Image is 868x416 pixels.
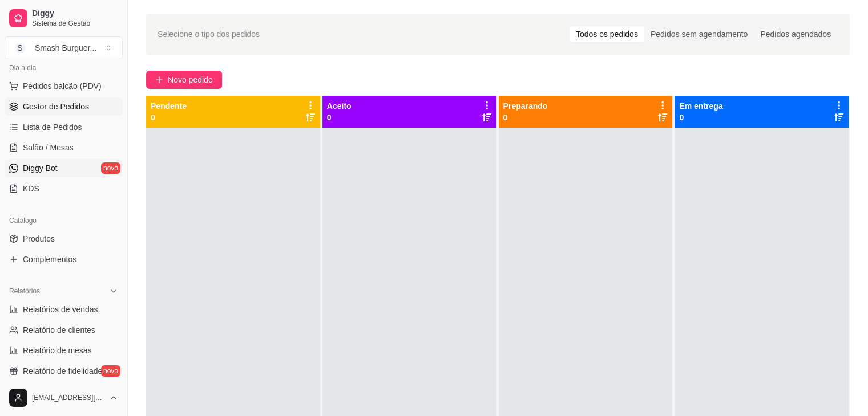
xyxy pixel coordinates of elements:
span: Lista de Pedidos [23,121,82,133]
span: S [14,42,26,54]
a: Complementos [5,250,123,268]
span: Relatório de mesas [23,345,92,356]
button: [EMAIL_ADDRESS][DOMAIN_NAME] [5,384,123,411]
p: Pendente [151,100,187,112]
a: Produtos [5,230,123,248]
div: Pedidos sem agendamento [644,26,754,42]
button: Novo pedido [146,71,222,89]
span: Complementos [23,254,76,265]
span: Diggy Bot [23,162,58,174]
div: Catálogo [5,211,123,230]
button: Pedidos balcão (PDV) [5,77,123,95]
span: Gestor de Pedidos [23,101,89,112]
a: Relatórios de vendas [5,300,123,319]
a: Salão / Mesas [5,138,123,157]
p: 0 [503,112,548,123]
p: Preparando [503,100,548,112]
p: 0 [679,112,722,123]
p: Em entrega [679,100,722,112]
span: Relatório de fidelidade [23,365,102,377]
a: DiggySistema de Gestão [5,5,123,32]
span: [EMAIL_ADDRESS][DOMAIN_NAME] [32,393,104,402]
span: Salão / Mesas [23,142,74,153]
div: Smash Burguer ... [35,42,96,54]
a: Relatório de clientes [5,321,123,339]
span: plus [155,76,163,84]
a: KDS [5,180,123,198]
a: Relatório de mesas [5,341,123,360]
span: KDS [23,183,39,194]
span: Produtos [23,233,55,244]
p: 0 [327,112,352,123]
button: Select a team [5,36,123,59]
div: Pedidos agendados [754,26,837,42]
span: Relatório de clientes [23,324,95,336]
p: Aceito [327,100,352,112]
span: Relatórios [9,287,40,296]
div: Dia a dia [5,59,123,77]
a: Diggy Botnovo [5,159,123,177]
p: 0 [151,112,187,123]
a: Gestor de Pedidos [5,97,123,116]
a: Lista de Pedidos [5,118,123,136]
span: Selecione o tipo dos pedidos [158,28,260,40]
div: Todos os pedidos [570,26,644,42]
span: Relatórios de vendas [23,304,98,315]
span: Novo pedido [168,74,213,86]
span: Pedidos balcão (PDV) [23,80,102,92]
a: Relatório de fidelidadenovo [5,362,123,380]
span: Sistema de Gestão [32,19,118,28]
span: Diggy [32,9,118,19]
